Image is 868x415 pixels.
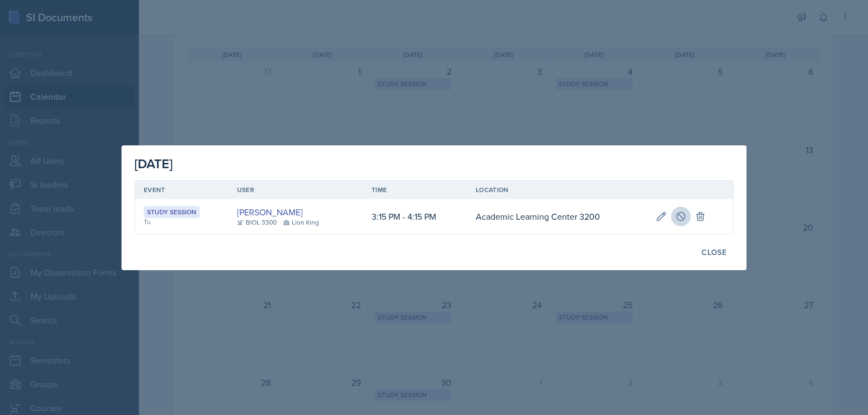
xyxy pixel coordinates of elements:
a: [PERSON_NAME] [237,206,303,219]
div: Lion King [283,218,319,227]
th: Time [363,181,467,199]
th: Event [135,181,228,199]
div: [DATE] [135,154,733,174]
th: User [228,181,363,199]
th: Location [467,181,647,199]
td: 3:15 PM - 4:15 PM [363,199,467,234]
button: Close [694,243,733,261]
div: Study Session [144,206,200,218]
div: Tu [144,217,220,227]
div: BIOL 3300 [237,218,277,227]
div: Close [701,248,726,257]
td: Academic Learning Center 3200 [467,199,647,234]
